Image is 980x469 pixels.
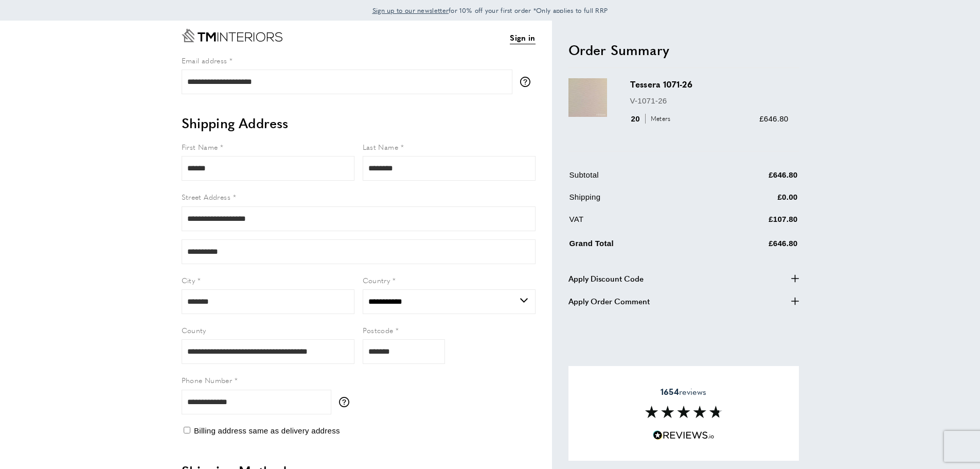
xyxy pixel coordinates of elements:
td: £646.80 [708,235,798,257]
span: Apply Order Comment [568,295,650,307]
span: Phone Number [182,375,233,385]
span: Billing address same as delivery address [194,426,340,435]
p: V-1071-26 [630,95,789,107]
input: Billing address same as delivery address [184,427,190,433]
span: Apply Discount Code [568,272,644,285]
a: Sign up to our newsletter [372,5,449,15]
strong: 1654 [661,386,679,397]
span: City [182,275,195,285]
td: Subtotal [569,169,707,189]
img: Reviews section [645,406,722,418]
span: Sign up to our newsletter [372,6,449,15]
a: Go to Home page [182,29,282,42]
td: VAT [569,213,707,233]
span: Country [363,275,390,285]
h2: Shipping Address [182,114,536,132]
img: Reviews.io 5 stars [653,430,715,440]
span: reviews [661,387,706,397]
span: for 10% off your first order *Only applies to full RRP [372,6,608,15]
span: Last Name [363,142,399,152]
span: Meters [645,114,673,124]
td: £646.80 [708,169,798,189]
td: Grand Total [569,235,707,257]
td: Shipping [569,191,707,211]
span: £646.80 [759,114,788,123]
button: More information [520,77,536,87]
td: £0.00 [708,191,798,211]
h2: Order Summary [568,41,799,59]
span: Email address [182,55,227,65]
a: Sign in [510,31,535,44]
div: 20 [630,113,674,125]
span: County [182,325,206,335]
td: £107.80 [708,213,798,233]
span: Street Address [182,192,231,202]
button: More information [339,397,354,407]
h3: Tessera 1071-26 [630,78,789,90]
img: Tessera 1071-26 [568,78,607,117]
span: Postcode [363,325,394,335]
span: First Name [182,142,218,152]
